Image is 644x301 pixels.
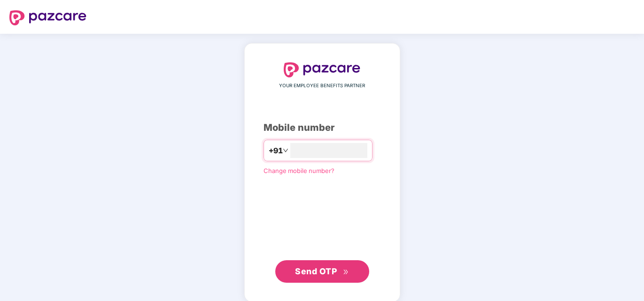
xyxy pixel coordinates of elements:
[343,269,349,275] span: double-right
[9,10,86,25] img: logo
[269,145,283,157] span: +91
[264,167,334,174] a: Change mobile number?
[264,120,381,135] div: Mobile number
[275,260,369,283] button: Send OTPdouble-right
[295,266,337,276] span: Send OTP
[284,62,361,77] img: logo
[279,82,365,90] span: YOUR EMPLOYEE BENEFITS PARTNER
[283,148,288,153] span: down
